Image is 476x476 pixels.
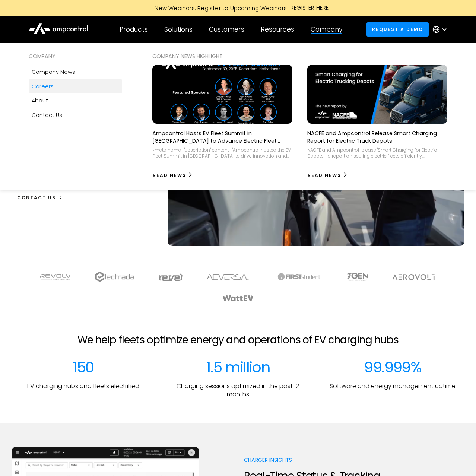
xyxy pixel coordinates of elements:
div: Resources [261,25,294,34]
div: About [32,96,48,105]
div: Company [311,25,342,34]
div: NACFE and Ampcontrol release 'Smart Charging for Electric Depots'—a report on scaling electric fl... [307,147,447,159]
div: Read News [308,172,341,179]
a: Company news [29,65,122,79]
p: Ampcontrol Hosts EV Fleet Summit in [GEOGRAPHIC_DATA] to Advance Electric Fleet Management in [GE... [152,130,292,145]
div: COMPANY [29,52,122,60]
div: New Webinars: Register to Upcoming Webinars [147,4,291,12]
div: Contact Us [32,111,62,119]
div: Read News [153,172,186,179]
p: Software and energy management uptime [330,382,456,390]
div: Careers [32,82,54,91]
div: COMPANY NEWS Highlight [152,52,447,60]
a: Careers [29,79,122,93]
a: New Webinars: Register to Upcoming WebinarsREGISTER HERE [70,4,406,12]
a: About [29,93,122,108]
a: Read News [152,169,193,181]
div: Solutions [164,25,193,34]
div: Products [120,25,148,34]
div: <meta name="description" content="Ampcontrol hosted the EV Fleet Summit in [GEOGRAPHIC_DATA] to d... [152,147,292,159]
div: Company news [32,68,75,76]
div: 150 [73,358,94,376]
h2: We help fleets optimize energy and operations of EV charging hubs [77,334,399,346]
div: 99.999% [364,358,421,376]
a: CONTACT US [12,191,66,204]
div: REGISTER HERE [291,4,329,12]
img: WattEV logo [222,295,254,301]
img: electrada logo [95,272,134,282]
div: Customers [209,25,244,34]
img: Aerovolt Logo [392,274,437,280]
p: EV charging hubs and fleets electrified [27,382,139,390]
a: Contact Us [29,108,122,122]
div: CONTACT US [17,194,56,201]
p: Charger Insights [244,456,387,464]
div: 1.5 million [206,358,270,376]
a: Request a demo [366,22,429,36]
p: Charging sessions optimized in the past 12 months [166,382,309,399]
a: Read News [307,169,348,181]
p: NACFE and Ampcontrol Release Smart Charging Report for Electric Truck Depots [307,130,447,145]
